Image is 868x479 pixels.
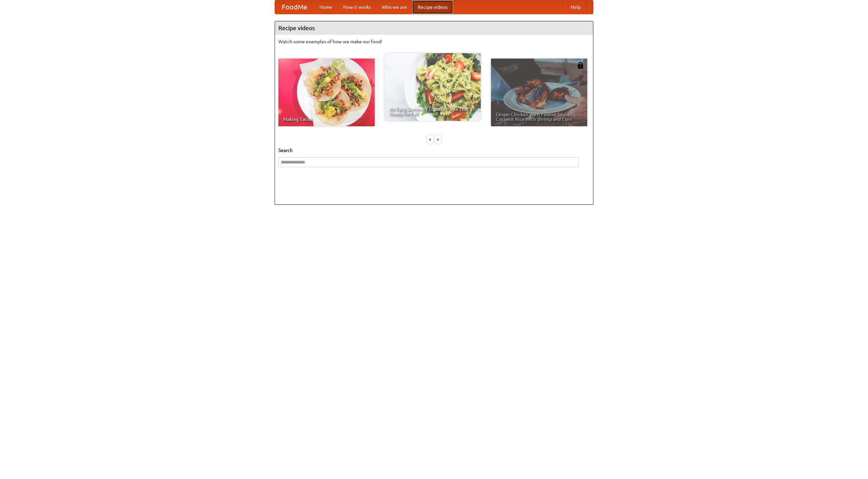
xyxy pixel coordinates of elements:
a: FoodMe [275,0,314,14]
img: 483408.png [577,62,584,69]
a: Home [314,0,338,14]
div: » [435,135,441,144]
span: An Easy, Summery Tomato Pasta That's Ready for Fall [389,107,476,116]
a: Help [565,0,586,14]
p: Watch some examples of how we make our food! [278,38,590,45]
h4: Recipe videos [275,21,593,35]
a: Making Tacos [278,59,375,126]
a: An Easy, Summery Tomato Pasta That's Ready for Fall [384,53,481,121]
span: Making Tacos [283,117,370,122]
div: « [427,135,433,144]
h5: Search [278,147,590,154]
a: Recipe videos [412,0,453,14]
a: How it works [338,0,376,14]
a: Who we are [376,0,412,14]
